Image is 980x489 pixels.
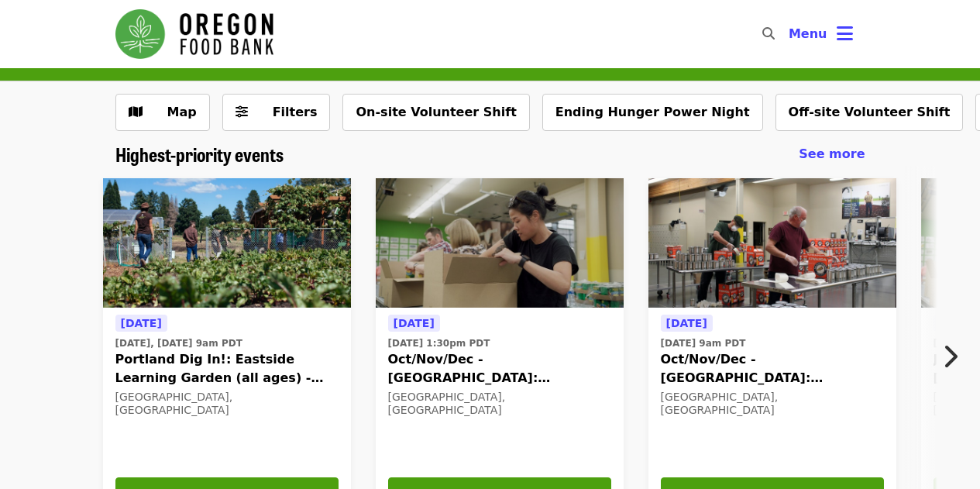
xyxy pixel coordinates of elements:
time: [DATE] 1:30pm PDT [388,336,490,350]
span: See more [799,146,865,161]
a: Highest-priority events [115,143,284,166]
img: Oct/Nov/Dec - Portland: Repack/Sort (age 8+) organized by Oregon Food Bank [376,178,624,308]
span: Menu [789,26,827,41]
span: [DATE] [666,317,707,329]
button: On-site Volunteer Shift [342,94,529,131]
img: Oregon Food Bank - Home [115,9,273,59]
div: Highest-priority events [103,143,878,166]
i: chevron-right icon [942,342,958,371]
span: [DATE] [394,317,435,329]
span: Map [167,105,197,119]
span: [DATE] [121,317,162,329]
img: Portland Dig In!: Eastside Learning Garden (all ages) - Aug/Sept/Oct organized by Oregon Food Bank [103,178,351,308]
time: [DATE], [DATE] 9am PDT [115,336,242,350]
div: [GEOGRAPHIC_DATA], [GEOGRAPHIC_DATA] [388,391,611,417]
span: Oct/Nov/Dec - [GEOGRAPHIC_DATA]: Repack/Sort (age [DEMOGRAPHIC_DATA]+) [661,350,884,387]
i: search icon [762,26,775,41]
time: [DATE] 9am PDT [661,336,746,350]
input: Search [784,15,796,53]
button: Next item [929,335,980,378]
span: Oct/Nov/Dec - [GEOGRAPHIC_DATA]: Repack/Sort (age [DEMOGRAPHIC_DATA]+) [388,350,611,387]
i: sliders-h icon [236,105,248,119]
span: Highest-priority events [115,140,284,167]
button: Show map view [115,94,210,131]
i: map icon [129,105,143,119]
i: bars icon [837,22,853,45]
button: Off-site Volunteer Shift [775,94,964,131]
button: Filters (0 selected) [222,94,331,131]
span: Portland Dig In!: Eastside Learning Garden (all ages) - Aug/Sept/Oct [115,350,339,387]
div: [GEOGRAPHIC_DATA], [GEOGRAPHIC_DATA] [661,391,884,417]
button: Ending Hunger Power Night [542,94,763,131]
img: Oct/Nov/Dec - Portland: Repack/Sort (age 16+) organized by Oregon Food Bank [648,178,896,308]
div: [GEOGRAPHIC_DATA], [GEOGRAPHIC_DATA] [115,391,339,417]
a: See more [799,145,865,164]
span: Filters [273,105,318,119]
button: Toggle account menu [776,15,865,53]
